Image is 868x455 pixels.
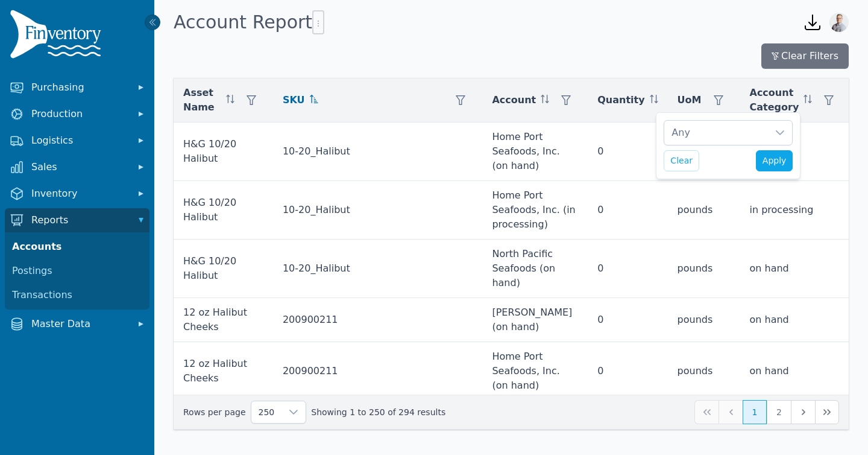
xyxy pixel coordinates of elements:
td: 12 oz Halibut Cheeks [174,298,273,342]
span: Quantity [597,93,644,107]
span: Master Data [31,317,128,331]
span: Purchasing [31,80,128,95]
td: H&G 10/20 Halibut [174,122,273,181]
button: Page 2 [767,400,791,424]
span: Production [31,107,128,121]
td: H&G 10/20 Halibut [174,240,273,298]
td: pounds [668,298,740,342]
span: Showing 1 to 250 of 294 results [311,406,445,418]
span: Asset Name [183,86,221,115]
button: Inventory [5,182,149,206]
span: Apply [763,154,787,167]
span: Logistics [31,133,128,148]
td: on hand [740,342,851,401]
td: pounds [668,342,740,401]
button: Last Page [815,400,839,424]
td: 12 oz Halibut Cheeks [174,342,273,401]
td: 10-20_Halibut [273,122,483,181]
span: Inventory [31,186,128,201]
button: Purchasing [5,75,149,100]
span: Sales [31,160,128,174]
span: UoM [678,93,702,107]
span: SKU [283,93,305,107]
td: on hand [740,298,851,342]
span: Account Category [750,86,799,115]
span: Reports [31,213,128,227]
td: pounds [668,181,740,240]
td: [PERSON_NAME] (on hand) [482,298,588,342]
td: 0 [588,181,667,240]
button: Sales [5,155,149,179]
td: 0 [588,240,667,298]
a: Transactions [7,283,147,307]
td: 0 [588,298,667,342]
button: Clear [664,150,699,171]
button: Reports [5,208,149,232]
td: H&G 10/20 Halibut [174,181,273,240]
td: Home Port Seafoods, Inc. (in processing) [482,181,588,240]
td: in processing [740,181,851,240]
img: Finventory [10,10,106,63]
span: Rows per page [251,401,282,423]
button: Next Page [791,400,815,424]
td: 200900211 [273,342,483,401]
td: 10-20_Halibut [273,240,483,298]
td: on hand [740,240,851,298]
img: Joshua Benton [829,13,849,32]
span: Account [492,93,536,107]
td: North Pacific Seafoods (on hand) [482,240,588,298]
button: Apply [756,150,793,171]
button: Production [5,102,149,126]
td: 10-20_Halibut [273,181,483,240]
td: 0 [588,342,667,401]
h1: Account Report [174,10,324,34]
button: Clear Filters [761,43,849,69]
td: pounds [668,240,740,298]
button: Logistics [5,129,149,153]
td: Home Port Seafoods, Inc. (on hand) [482,122,588,181]
a: Postings [7,259,147,283]
td: Home Port Seafoods, Inc. (on hand) [482,342,588,401]
div: Any [664,121,768,145]
td: 200900211 [273,298,483,342]
a: Accounts [7,235,147,259]
td: 0 [588,122,667,181]
button: Page 1 [743,400,767,424]
button: Master Data [5,312,149,336]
